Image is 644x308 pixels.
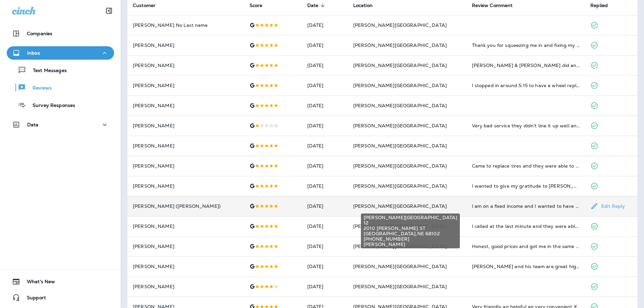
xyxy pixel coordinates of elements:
[26,68,67,74] p: Text Messages
[472,122,580,129] div: Very bad service they didn't line it up well and they charged me for a bad job and now they don't...
[307,2,327,8] span: Date
[302,216,348,236] td: [DATE]
[472,163,580,169] div: Came to replace tires and they were able to repair instead! Great catch by the technician. I came...
[20,295,46,303] span: Support
[133,22,239,28] p: [PERSON_NAME] No Last name
[364,226,457,231] span: 2010 [PERSON_NAME] ST
[472,203,580,209] div: I am on a fixed income and I wanted to have my tire checked. I was having a bumpy ride. Kenneth t...
[302,15,348,35] td: [DATE]
[133,203,239,209] p: [PERSON_NAME] ([PERSON_NAME])
[27,122,39,127] p: Data
[353,22,447,28] span: [PERSON_NAME][GEOGRAPHIC_DATA]
[133,264,239,269] p: [PERSON_NAME]
[302,55,348,75] td: [DATE]
[590,3,608,8] span: Replied
[133,2,164,8] span: Customer
[353,263,447,269] span: [PERSON_NAME][GEOGRAPHIC_DATA]
[472,3,513,8] span: Review Comment
[133,103,239,108] p: [PERSON_NAME]
[27,31,52,36] p: Companies
[133,183,239,189] p: [PERSON_NAME]
[598,203,625,209] p: Edit Reply
[7,63,114,77] button: Text Messages
[302,75,348,96] td: [DATE]
[353,223,447,229] span: [PERSON_NAME][GEOGRAPHIC_DATA]
[364,231,457,236] span: [GEOGRAPHIC_DATA] , NE 68102
[27,50,40,56] p: Inbox
[353,183,447,189] span: [PERSON_NAME][GEOGRAPHIC_DATA]
[353,42,447,48] span: [PERSON_NAME][GEOGRAPHIC_DATA]
[133,83,239,88] p: [PERSON_NAME]
[133,143,239,148] p: [PERSON_NAME]
[590,2,616,8] span: Replied
[472,243,580,250] div: Honest, good prices and got me in the same day and were fast!!!! Highly recommend, I wasn’t sure ...
[302,196,348,216] td: [DATE]
[353,163,447,169] span: [PERSON_NAME][GEOGRAPHIC_DATA]
[302,276,348,297] td: [DATE]
[302,116,348,136] td: [DATE]
[353,3,373,8] span: Location
[302,96,348,116] td: [DATE]
[302,176,348,196] td: [DATE]
[364,236,457,242] span: [PHONE_NUMBER]
[133,63,239,68] p: [PERSON_NAME]
[302,156,348,176] td: [DATE]
[472,42,580,49] div: Thank you for squeezing me in and fixing my tire. Awesome service and great customer service!!
[472,82,580,89] div: I stopped in around 5:15 to have a wheel replaced. They were fast and SO friendly. The gentleman ...
[133,224,239,229] p: [PERSON_NAME]
[133,284,239,289] p: [PERSON_NAME]
[26,85,52,91] p: Reviews
[364,242,457,247] span: [PERSON_NAME]
[307,3,319,8] span: Date
[472,263,580,270] div: Kenneth and his team are great highly suggest this Jensen location.They got me fit in and my tire...
[472,183,580,189] div: I wanted to give my gratitude to Jensen for helping my young college daughter with a tire repair ...
[302,236,348,256] td: [DATE]
[7,46,114,60] button: Inbox
[250,2,271,8] span: Score
[7,291,114,304] button: Support
[353,143,447,149] span: [PERSON_NAME][GEOGRAPHIC_DATA]
[7,118,114,131] button: Data
[133,123,239,128] p: [PERSON_NAME]
[302,256,348,276] td: [DATE]
[353,103,447,109] span: [PERSON_NAME][GEOGRAPHIC_DATA]
[353,82,447,88] span: [PERSON_NAME][GEOGRAPHIC_DATA]
[353,2,381,8] span: Location
[26,103,75,109] p: Survey Responses
[353,243,447,249] span: [PERSON_NAME][GEOGRAPHIC_DATA]
[353,284,447,290] span: [PERSON_NAME][GEOGRAPHIC_DATA]
[472,62,580,69] div: Kenneth & Garrett did an exceptional job fitting my car in during our out of town visit. AC conde...
[302,136,348,156] td: [DATE]
[7,98,114,112] button: Survey Responses
[302,35,348,55] td: [DATE]
[133,43,239,48] p: [PERSON_NAME]
[472,2,522,8] span: Review Comment
[7,27,114,40] button: Companies
[364,215,457,220] span: [PERSON_NAME][GEOGRAPHIC_DATA]
[133,244,239,249] p: [PERSON_NAME]
[353,62,447,68] span: [PERSON_NAME][GEOGRAPHIC_DATA]
[20,279,55,287] span: What's New
[100,4,118,17] button: Collapse Sidebar
[472,223,580,230] div: I called at the last minute and they were able to fit me in and get my car back to me within a fe...
[353,123,447,129] span: [PERSON_NAME][GEOGRAPHIC_DATA]
[250,3,263,8] span: Score
[133,163,239,169] p: [PERSON_NAME]
[7,80,114,95] button: Reviews
[353,203,447,209] span: [PERSON_NAME][GEOGRAPHIC_DATA]
[133,3,156,8] span: Customer
[364,220,457,226] span: 12
[7,275,114,288] button: What's New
